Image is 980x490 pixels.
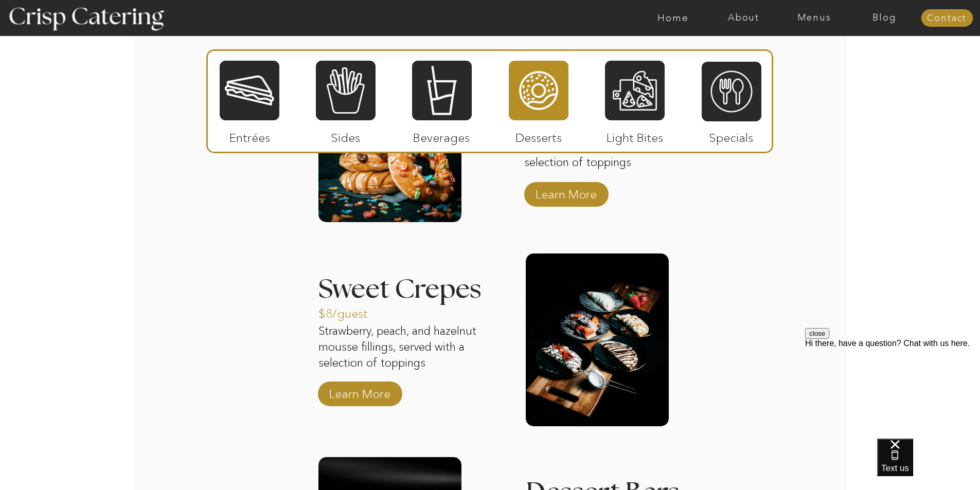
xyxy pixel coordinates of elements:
p: Sides [311,120,380,150]
a: Learn More [532,177,600,207]
a: Contact [921,13,973,24]
iframe: podium webchat widget bubble [877,439,980,490]
p: Specials [697,120,765,150]
p: Beverages [407,120,476,150]
iframe: podium webchat widget prompt [805,328,980,451]
h3: Sweet Crepes [318,276,508,303]
a: Blog [849,13,920,23]
a: Home [638,13,708,23]
a: Menus [779,13,849,23]
p: Light Bites [601,120,669,150]
a: $8/guest [318,296,387,326]
p: Desserts [505,120,573,150]
p: Strawberry, peach, and hazelnut mousse fillings, served with a selection of toppings [318,323,487,373]
p: Entrées [216,120,284,150]
a: Learn More [326,376,394,406]
a: About [708,13,779,23]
